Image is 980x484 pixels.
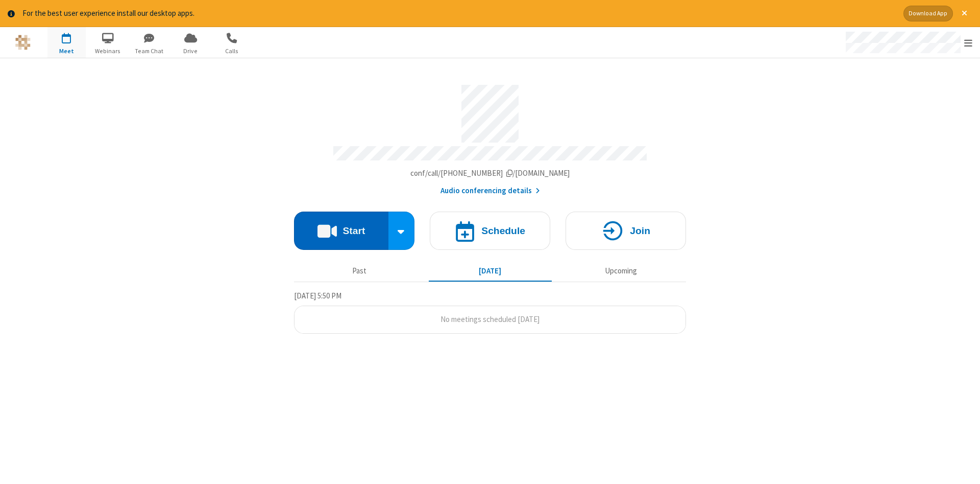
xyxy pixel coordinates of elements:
[410,168,570,179] button: Copy my meeting room linkCopy my meeting room link
[171,47,210,56] span: Drive
[429,262,552,281] button: [DATE]
[130,47,168,56] span: Team Chat
[410,168,570,178] span: Copy my meeting room link
[630,226,650,236] h4: Join
[440,314,540,324] span: No meetings scheduled [DATE]
[47,47,86,56] span: Meet
[22,8,896,19] div: For the best user experience install our desktop apps.
[957,6,972,21] button: Close alert
[903,6,953,21] button: Download App
[559,262,682,281] button: Upcoming
[294,290,686,334] section: Today's Meetings
[388,212,415,250] div: Start conference options
[430,212,550,250] button: Schedule
[481,226,525,236] h4: Schedule
[4,27,42,58] button: Logo
[294,77,686,196] section: Account details
[294,291,341,301] span: [DATE] 5:50 PM
[298,262,421,281] button: Past
[15,35,31,50] img: QA Selenium DO NOT DELETE OR CHANGE
[342,226,365,236] h4: Start
[440,185,540,197] button: Audio conferencing details
[836,27,980,58] div: Open menu
[294,212,388,250] button: Start
[89,47,127,56] span: Webinars
[566,212,686,250] button: Join
[213,47,251,56] span: Calls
